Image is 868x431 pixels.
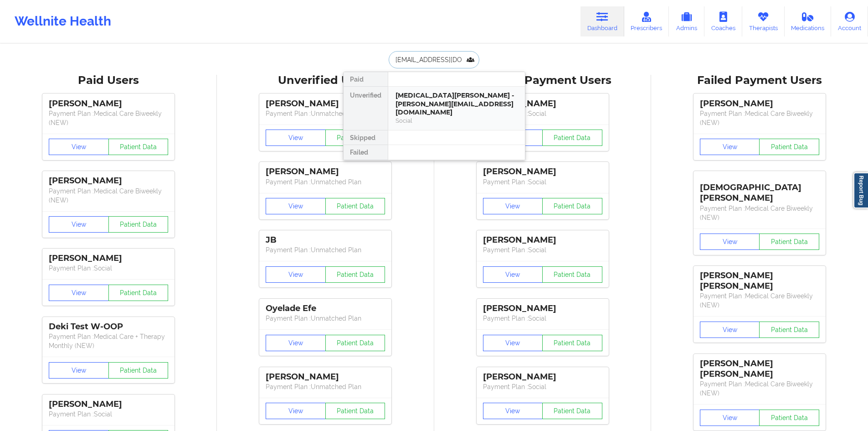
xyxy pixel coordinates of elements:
button: Patient Data [108,139,169,155]
div: [PERSON_NAME] [266,99,385,109]
button: Patient Data [759,234,819,250]
p: Payment Plan : Medical Care Biweekly (NEW) [700,291,819,310]
a: Dashboard [580,6,624,36]
button: Patient Data [759,139,819,155]
div: [PERSON_NAME] [266,166,385,177]
div: [PERSON_NAME] [483,303,602,314]
p: Payment Plan : Medical Care Biweekly (NEW) [700,204,819,222]
div: JB [266,235,385,245]
button: View [49,216,109,233]
a: Report Bug [853,172,868,208]
div: [PERSON_NAME] [PERSON_NAME] [700,270,819,291]
button: View [483,335,543,351]
button: View [700,410,760,426]
button: View [266,130,326,146]
div: [PERSON_NAME] [266,372,385,382]
p: Payment Plan : Unmatched Plan [266,109,385,118]
div: [PERSON_NAME] [483,235,602,245]
div: Skipped Payment Users [441,73,645,88]
a: Coaches [704,6,742,36]
div: Deki Test W-OOP [49,322,168,332]
p: Payment Plan : Medical Care Biweekly (NEW) [49,109,168,127]
p: Payment Plan : Social [483,245,602,254]
p: Payment Plan : Unmatched Plan [266,382,385,391]
button: View [483,403,543,419]
a: Therapists [742,6,785,36]
button: Patient Data [108,362,169,379]
button: Patient Data [542,335,602,351]
div: Social [395,117,518,125]
p: Payment Plan : Medical Care Biweekly (NEW) [700,379,819,398]
a: Account [831,6,868,36]
div: [DEMOGRAPHIC_DATA][PERSON_NAME] [700,176,819,203]
div: [MEDICAL_DATA][PERSON_NAME] - [PERSON_NAME][EMAIL_ADDRESS][DOMAIN_NAME] [395,91,518,117]
button: Patient Data [542,403,602,419]
div: Paid Users [6,73,211,88]
p: Payment Plan : Medical Care Biweekly (NEW) [700,109,819,127]
p: Payment Plan : Medical Care Biweekly (NEW) [49,187,168,205]
a: Prescribers [624,6,669,36]
button: View [49,139,109,155]
p: Payment Plan : Social [49,264,168,273]
button: Patient Data [325,130,385,146]
div: [PERSON_NAME] [PERSON_NAME] [700,358,819,379]
div: Oyelade Efe [266,303,385,314]
div: [PERSON_NAME] [483,99,602,109]
div: Skipped [344,130,388,145]
button: View [483,266,543,283]
div: Failed [344,145,388,160]
p: Payment Plan : Social [483,382,602,391]
a: Admins [669,6,704,36]
button: Patient Data [325,266,385,283]
button: View [700,234,760,250]
div: [PERSON_NAME] [700,99,819,109]
button: Patient Data [325,198,385,214]
a: Medications [785,6,832,36]
button: View [266,198,326,214]
div: [PERSON_NAME] [49,99,168,109]
p: Payment Plan : Medical Care + Therapy Monthly (NEW) [49,332,168,350]
button: Patient Data [542,130,602,146]
button: View [49,285,109,301]
button: View [700,322,760,338]
div: Unverified [344,87,388,130]
p: Payment Plan : Unmatched Plan [266,314,385,323]
div: [PERSON_NAME] [483,372,602,382]
button: Patient Data [759,322,819,338]
div: [PERSON_NAME] [49,176,168,186]
div: [PERSON_NAME] [483,166,602,177]
button: View [266,266,326,283]
button: Patient Data [759,410,819,426]
p: Payment Plan : Social [483,177,602,187]
button: Patient Data [108,285,169,301]
p: Payment Plan : Unmatched Plan [266,177,385,187]
button: Patient Data [325,335,385,351]
button: Patient Data [108,216,169,233]
button: View [49,362,109,379]
p: Payment Plan : Social [483,314,602,323]
div: Unverified Users [223,73,427,88]
button: Patient Data [542,198,602,214]
div: Paid [344,72,388,87]
button: View [483,198,543,214]
button: Patient Data [325,403,385,419]
div: Failed Payment Users [657,73,862,88]
p: Payment Plan : Social [49,410,168,419]
button: View [266,403,326,419]
button: View [700,139,760,155]
button: View [266,335,326,351]
div: [PERSON_NAME] [49,253,168,264]
p: Payment Plan : Social [483,109,602,118]
p: Payment Plan : Unmatched Plan [266,245,385,254]
button: Patient Data [542,266,602,283]
div: [PERSON_NAME] [49,399,168,410]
